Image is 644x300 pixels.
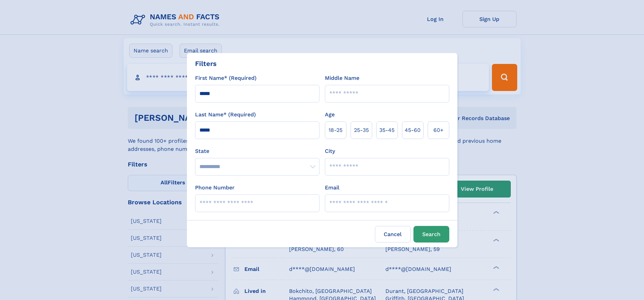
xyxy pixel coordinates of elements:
[195,111,256,119] label: Last Name* (Required)
[379,126,395,134] span: 35‑45
[195,147,319,155] label: State
[405,126,421,134] span: 45‑60
[325,111,335,119] label: Age
[325,184,339,192] label: Email
[325,74,359,82] label: Middle Name
[329,126,342,134] span: 18‑25
[195,74,257,82] label: First Name* (Required)
[325,147,335,155] label: City
[375,226,411,243] label: Cancel
[433,126,444,134] span: 60+
[195,184,235,192] label: Phone Number
[413,226,449,243] button: Search
[354,126,369,134] span: 25‑35
[195,59,217,69] div: Filters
